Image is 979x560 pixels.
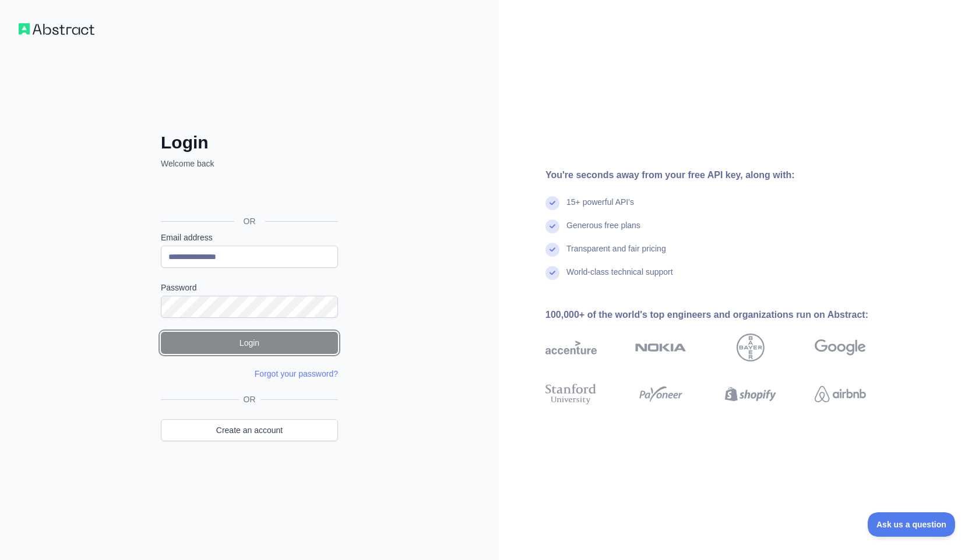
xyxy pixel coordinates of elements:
img: check mark [545,219,559,233]
img: nokia [635,334,686,361]
div: 15+ powerful API's [566,196,634,219]
label: Password [161,282,338,293]
div: You're seconds away from your free API key, along with: [545,168,903,182]
img: check mark [545,196,559,210]
h2: Login [161,132,338,153]
img: accenture [545,334,597,361]
button: Login [161,332,338,354]
img: stanford university [545,381,597,407]
img: check mark [545,266,559,280]
a: Forgot your password? [255,369,338,378]
div: 100,000+ of the world's top engineers and organizations run on Abstract: [545,308,903,322]
img: payoneer [635,381,686,407]
span: OR [234,215,265,227]
iframe: Toggle Customer Support [868,512,956,537]
img: check mark [545,243,559,257]
img: google [815,334,866,361]
div: Generous free plans [566,219,640,243]
p: Welcome back [161,158,338,169]
img: bayer [737,334,765,361]
span: OR [239,394,260,405]
img: Workflow [19,23,94,35]
div: World-class technical support [566,266,673,289]
a: Create an account [161,419,338,441]
div: Transparent and fair pricing [566,243,666,266]
iframe: Sign in with Google Button [155,182,341,208]
label: Email address [161,232,338,243]
img: shopify [725,381,776,407]
img: airbnb [815,381,866,407]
